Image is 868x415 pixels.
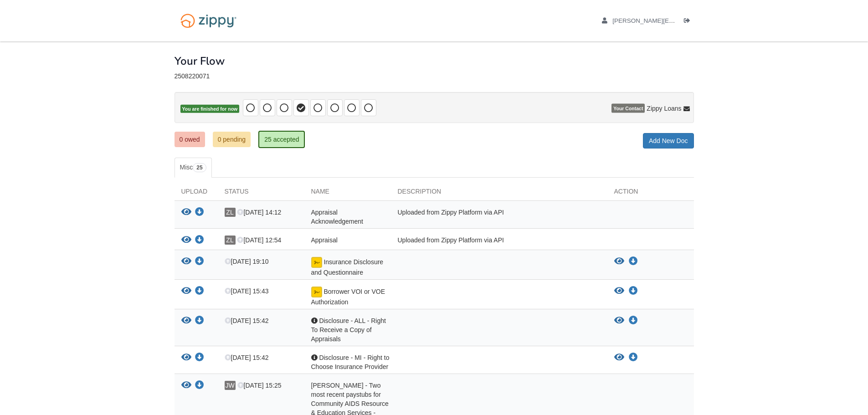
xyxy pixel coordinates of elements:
span: Appraisal [311,236,338,244]
button: View Appraisal [181,236,191,245]
div: Status [218,187,304,200]
span: Your Contact [611,104,645,113]
span: [DATE] 14:12 [237,209,281,216]
span: Appraisal Acknowledgement [311,209,363,225]
span: ZL [225,208,236,217]
span: [DATE] 19:10 [225,258,269,265]
button: View Jason Wilkinson - Two most recent paystubs for Community AIDS Resource & Education Services ... [181,381,191,390]
a: Download Borrower VOI or VOE Authorization [629,287,638,295]
span: Disclosure - ALL - Right To Receive a Copy of Appraisals [311,317,386,343]
a: Misc [175,158,212,178]
h1: Your Flow [175,55,225,67]
a: 0 owed [175,132,205,147]
button: View Borrower VOI or VOE Authorization [181,287,191,296]
button: View Appraisal Acknowledgement [181,208,191,217]
button: View Borrower VOI or VOE Authorization [614,287,624,296]
button: View Disclosure - MI - Right to Choose Insurance Provider [614,353,624,362]
button: View Disclosure - ALL - Right To Receive a Copy of Appraisals [181,316,191,326]
span: [DATE] 15:25 [237,382,282,389]
div: Uploaded from Zippy Platform via API [391,236,607,247]
a: 0 pending [213,132,251,147]
span: 25 [193,163,206,172]
div: Upload [175,187,218,200]
a: Download Insurance Disclosure and Questionnaire [629,258,638,265]
span: JW [225,381,236,390]
a: Download Jason Wilkinson - Two most recent paystubs for Community AIDS Resource & Education Servi... [195,382,204,389]
a: Download Borrower VOI or VOE Authorization [195,288,204,295]
div: Description [391,187,607,200]
a: Log out [684,17,694,26]
a: Download Appraisal [195,237,204,244]
a: Download Disclosure - ALL - Right To Receive a Copy of Appraisals [195,318,204,325]
img: Document accepted [311,257,322,268]
a: Download Disclosure - ALL - Right To Receive a Copy of Appraisals [629,317,638,324]
span: Borrower VOI or VOE Authorization [311,288,385,306]
a: Add New Doc [643,133,694,149]
a: Download Insurance Disclosure and Questionnaire [195,258,204,266]
a: Download Appraisal Acknowledgement [195,209,204,216]
a: Download Disclosure - MI - Right to Choose Insurance Provider [629,354,638,361]
div: 2508220071 [175,72,694,80]
a: 25 accepted [258,131,305,148]
span: [DATE] 15:42 [225,317,269,324]
span: ZL [225,236,236,245]
span: [DATE] 12:54 [237,236,281,244]
span: [DATE] 15:42 [225,354,269,361]
span: You are finished for now [180,105,240,113]
a: Download Disclosure - MI - Right to Choose Insurance Provider [195,354,204,362]
span: Disclosure - MI - Right to Choose Insurance Provider [311,354,390,370]
div: Action [607,187,694,200]
span: [DATE] 15:43 [225,287,269,295]
img: Document accepted [311,287,322,297]
a: edit profile [602,17,818,26]
div: Name [304,187,391,200]
img: Logo [175,9,242,32]
button: View Insurance Disclosure and Questionnaire [181,257,191,266]
button: View Disclosure - ALL - Right To Receive a Copy of Appraisals [614,316,624,325]
button: View Disclosure - MI - Right to Choose Insurance Provider [181,353,191,363]
span: Insurance Disclosure and Questionnaire [311,258,384,276]
span: Zippy Loans [647,104,681,113]
span: jason.p.wilkinson@gmail.com [612,17,818,24]
div: Uploaded from Zippy Platform via API [391,208,607,226]
button: View Insurance Disclosure and Questionnaire [614,257,624,266]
